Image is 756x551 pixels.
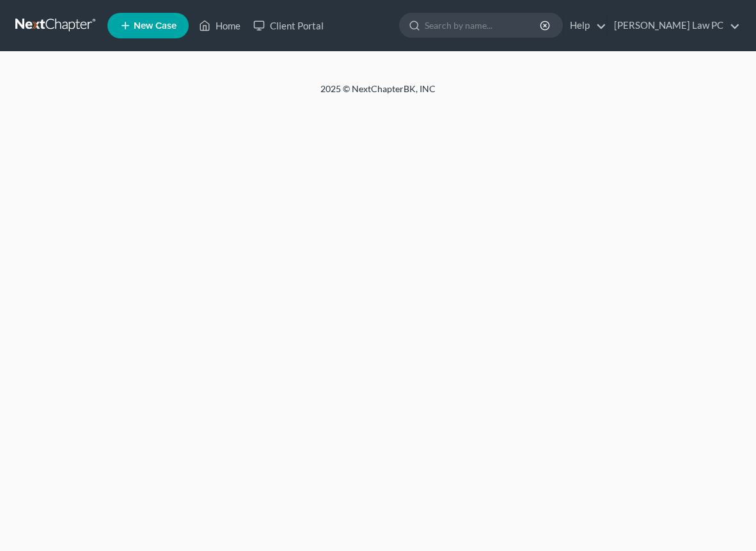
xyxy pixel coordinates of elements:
a: Client Portal [247,14,330,37]
a: Home [193,14,247,37]
input: Search by name... [425,13,542,37]
span: New Case [134,21,177,31]
div: 2025 © NextChapterBK, INC [71,83,685,106]
a: [PERSON_NAME] Law PC [608,14,740,37]
a: Help [563,14,606,37]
